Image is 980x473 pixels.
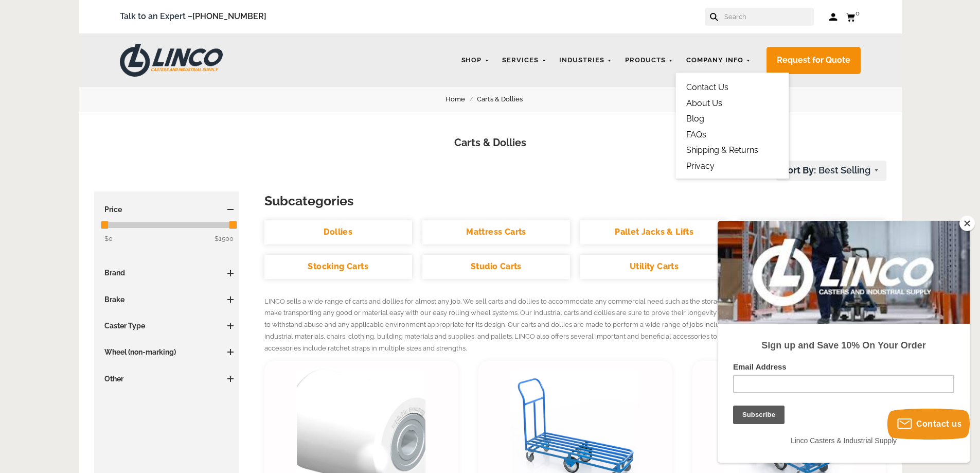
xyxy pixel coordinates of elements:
a: Services [497,50,551,71]
a: Log in [829,12,838,22]
span: $0 [104,235,113,242]
a: Dollies [264,220,412,244]
h3: Other [99,374,234,384]
a: About Us [686,98,722,108]
h1: Carts & Dollies [94,135,886,150]
label: Email Address [15,142,237,154]
a: Stocking Carts [264,255,412,279]
a: Industries [554,50,617,71]
h3: Price [99,204,234,215]
a: Pallet Jacks & Lifts [580,220,728,244]
a: Mattress Carts [422,220,570,244]
input: Subscribe [15,185,67,203]
strong: Sign up and Save 10% On Your Order [44,119,208,130]
a: Shipping & Returns [686,145,758,155]
a: Carts & Dollies [477,94,534,105]
span: Contact us [916,419,961,429]
a: Shop [456,50,495,71]
img: LINCO CASTERS & INDUSTRIAL SUPPLY [120,44,223,77]
span: Talk to an Expert – [120,10,266,24]
a: [PHONE_NUMBER] [192,11,266,21]
h3: Brake [99,294,234,305]
span: $1500 [215,233,234,244]
button: Contact us [887,409,970,440]
h3: Wheel (non-marking) [99,347,234,357]
a: Studio Carts [422,255,570,279]
a: Company Info [681,50,756,71]
a: FAQs [686,130,706,139]
h3: Brand [99,268,234,278]
input: Search [723,8,814,26]
a: Privacy [686,161,715,171]
a: Home [446,94,477,105]
a: 0 [846,10,861,23]
span: 0 [856,9,860,17]
h3: Subcategories [264,191,886,210]
span: Linco Casters & Industrial Supply [73,216,179,224]
a: Utility Carts [580,255,728,279]
a: Products [620,50,679,71]
a: Blog [686,114,704,124]
p: LINCO sells a wide range of carts and dollies for almost any job. We sell carts and dollies to ac... [264,296,886,355]
a: Contact Us [686,82,728,92]
button: Close [959,216,975,231]
a: Request for Quote [767,47,861,74]
h3: Caster Type [99,321,234,331]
